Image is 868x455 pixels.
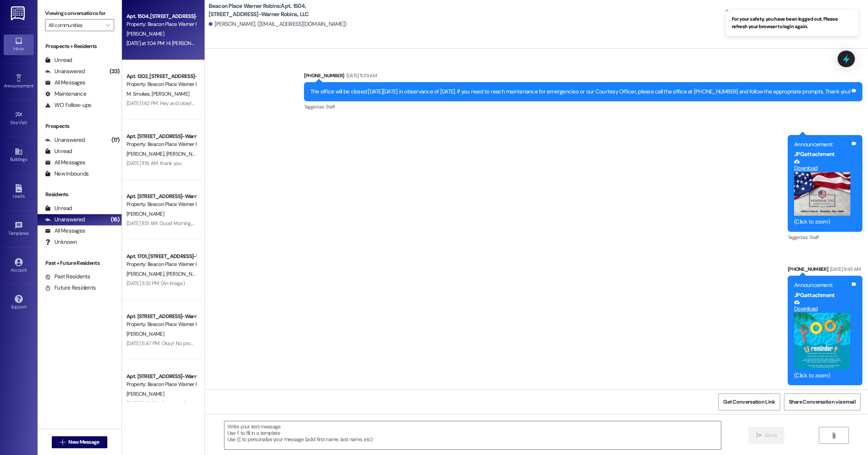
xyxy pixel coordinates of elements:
[126,72,196,80] div: Apt. 1202, [STREET_ADDRESS]-Warner Robins, LLC
[126,30,164,37] span: [PERSON_NAME]
[4,145,34,165] a: Buildings
[794,281,850,289] div: Announcement:
[45,204,72,212] div: Unread
[344,72,377,80] div: [DATE] 11:39 AM
[4,35,34,55] a: Inbox
[126,100,333,107] div: [DATE] 1:42 PM: Hey and okay! I'm laying Jax down for a nap but will come by if he's up before 4
[126,40,496,47] div: [DATE] at 1:04 PM: Hi [PERSON_NAME]! Just letting you know we had someone go over and take a look...
[126,210,164,217] span: [PERSON_NAME]
[794,372,850,380] div: (Click to zoom)
[4,293,34,313] a: Support
[60,439,65,445] i: 
[794,218,850,226] div: (Click to zoom)
[166,270,203,277] span: [PERSON_NAME]
[45,170,89,178] div: New Inbounds
[126,12,196,20] div: Apt. 1504, [STREET_ADDRESS]-Warner Robins, LLC
[304,72,862,82] div: [PHONE_NUMBER]
[126,330,164,337] span: [PERSON_NAME]
[33,82,35,87] span: •
[45,227,85,235] div: All Messages
[794,150,835,158] b: JPG attachment
[126,150,166,157] span: [PERSON_NAME]
[126,20,196,28] div: Property: Beacon Place Warner Robins
[126,90,152,97] span: M. Smokes
[794,291,835,299] b: JPG attachment
[126,140,196,148] div: Property: Beacon Place Warner Robins
[126,260,196,268] div: Property: Beacon Place Warner Robins
[11,6,26,20] img: ResiDesk Logo
[209,2,359,18] b: Beacon Place Warner Robins: Apt. 1504, [STREET_ADDRESS]-Warner Robins, LLC
[109,214,122,225] div: (16)
[108,66,122,77] div: (33)
[45,284,96,292] div: Future Residents
[110,134,122,146] div: (17)
[45,159,85,167] div: All Messages
[126,320,196,328] div: Property: Beacon Place Warner Robins
[126,132,196,140] div: Apt. [STREET_ADDRESS]-Warner Robins, LLC
[45,56,72,64] div: Unread
[794,313,850,369] button: Zoom image
[732,15,853,30] span: For your safety, you have been logged out. Please refresh your browser to login again.
[152,90,189,97] span: [PERSON_NAME]
[126,372,196,380] div: Apt. [STREET_ADDRESS]-Warner Robins, LLC
[166,150,203,157] span: [PERSON_NAME]
[48,19,102,31] input: All communities
[126,160,181,167] div: [DATE] 11:19 AM: thank you
[45,216,85,224] div: Unanswered
[38,122,122,130] div: Prospects
[126,390,164,397] span: [PERSON_NAME]
[45,90,86,98] div: Maintenance
[794,172,850,216] button: Zoom image
[45,136,85,144] div: Unanswered
[29,230,30,235] span: •
[788,232,862,243] div: Tagged as:
[45,101,91,109] div: WO Follow-ups
[126,280,185,287] div: [DATE] 3:32 PM: (An Image)
[809,234,819,240] span: Staff
[765,431,776,439] span: Send
[27,119,28,124] span: •
[304,101,862,112] div: Tagged as:
[126,80,196,88] div: Property: Beacon Place Warner Robins
[126,380,196,388] div: Property: Beacon Place Warner Robins
[310,88,850,96] div: The office will be closed [DATE][DATE] in observance of [DATE]. If you need to reach maintenance ...
[126,200,196,208] div: Property: Beacon Place Warner Robins
[794,141,850,149] div: Announcement:
[126,252,196,260] div: Apt. 1701, [STREET_ADDRESS]-Warner Robins, LLC
[126,340,203,347] div: [DATE] 5:47 PM: Okay! No problem!
[38,191,122,198] div: Residents
[794,159,850,172] a: Download
[45,68,85,75] div: Unanswered
[52,436,107,448] button: New Message
[38,259,122,267] div: Past + Future Residents
[45,8,114,19] label: Viewing conversations for
[45,238,77,246] div: Unknown
[126,192,196,200] div: Apt. [STREET_ADDRESS]-Warner Robins, LLC
[784,393,860,410] button: Share Conversation via email
[126,220,448,227] div: [DATE] 11:13 AM: Good Morning, could you please move the car that is parked on the side of the bu...
[326,104,335,110] span: Staff
[4,108,34,129] a: Site Visit •
[68,438,99,446] span: New Message
[789,398,856,406] span: Share Conversation via email
[723,7,731,14] button: Close toast
[38,42,122,50] div: Prospects + Residents
[723,398,775,406] span: Get Conversation Link
[718,393,780,410] button: Get Conversation Link
[45,273,90,281] div: Past Residents
[126,400,185,407] div: [DATE] 3:38 PM: (An Image)
[126,312,196,320] div: Apt. [STREET_ADDRESS]-Warner Robins, LLC
[756,432,762,438] i: 
[788,265,862,276] div: [PHONE_NUMBER]
[45,79,85,87] div: All Messages
[4,182,34,202] a: Leads
[748,427,785,444] button: Send
[4,219,34,239] a: Templates •
[126,270,166,277] span: [PERSON_NAME]
[106,22,110,28] i: 
[828,265,861,273] div: [DATE] 9:43 AM
[831,432,836,438] i: 
[45,147,72,155] div: Unread
[794,299,850,312] a: Download
[209,20,347,28] div: [PERSON_NAME]. ([EMAIL_ADDRESS][DOMAIN_NAME])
